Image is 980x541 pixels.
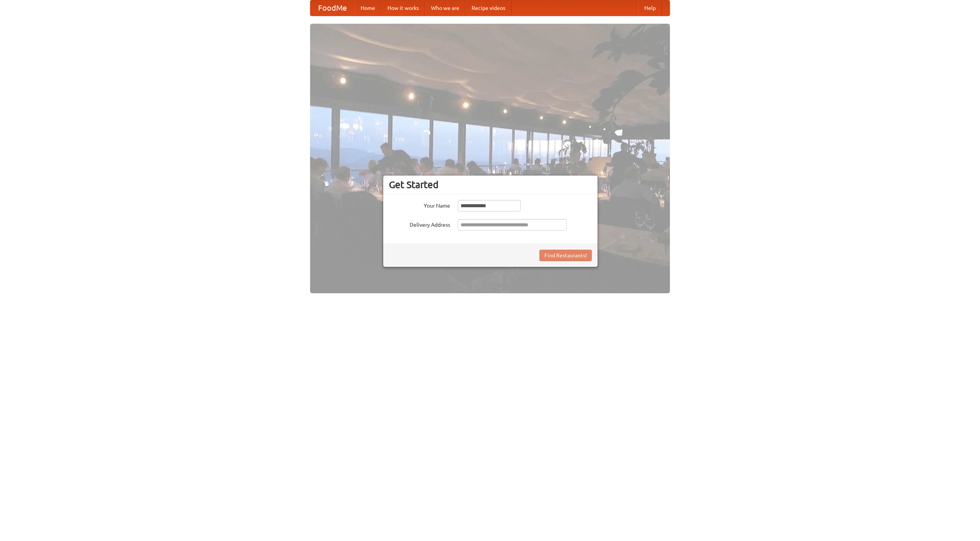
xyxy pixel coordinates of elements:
h3: Get Started [389,179,592,190]
a: Home [354,0,381,16]
a: Who we are [425,0,465,16]
a: Recipe videos [465,0,511,16]
label: Delivery Address [389,219,450,229]
button: Find Restaurants! [539,250,592,261]
a: How it works [381,0,425,16]
label: Your Name [389,200,450,210]
a: FoodMe [310,0,354,16]
a: Help [638,0,662,16]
